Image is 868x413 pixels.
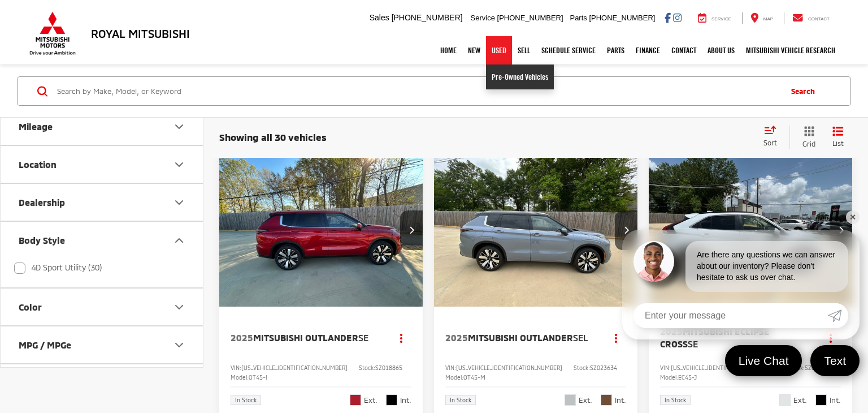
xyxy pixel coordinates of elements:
span: Int. [830,395,841,406]
a: Contact [784,12,838,24]
span: Stock: [359,364,375,371]
a: 2025Mitsubishi OutlanderSEL [445,332,595,344]
span: Map [763,16,773,21]
span: SEL [573,332,588,343]
a: Finance [630,36,666,64]
span: SZ018865 [375,364,402,371]
span: Sales [370,13,389,22]
button: Next image [830,210,852,250]
div: Mileage [172,120,186,134]
button: Cylinder [1,364,204,401]
span: Int. [400,395,411,406]
div: Color [19,302,42,312]
a: Instagram: Click to visit our Instagram page [673,13,682,22]
span: Live Chat [733,353,795,368]
span: Ext. [793,395,807,406]
span: SE [688,338,698,349]
span: In Stock [665,397,686,403]
span: Moonstone Gray Metallic/Black Roof [565,394,576,406]
span: [PHONE_NUMBER] [497,14,563,22]
span: [US_VEHICLE_IDENTIFICATION_NUMBER] [241,364,348,371]
input: Enter your message [633,303,828,328]
a: Used [486,36,512,64]
div: 2025 Mitsubishi Outlander SEL 0 [433,153,639,307]
form: Search by Make, Model, or Keyword [56,78,780,105]
span: dropdown dots [615,333,617,342]
a: Sell [512,36,536,64]
div: Location [19,159,57,170]
span: VIN: [231,364,241,371]
div: Dealership [172,196,186,209]
span: Stock: [574,364,590,371]
button: MPG / MPGeMPG / MPGe [1,326,204,363]
span: Parts [570,14,587,22]
span: Showing all 30 vehicles [219,131,327,143]
span: 2025 [445,332,468,343]
img: Mitsubishi [27,11,78,55]
div: Body Style [19,235,65,246]
button: LocationLocation [1,146,204,183]
button: Search [780,77,831,105]
a: Mitsubishi Vehicle Research [740,36,841,64]
div: Body Style [172,234,186,247]
a: Facebook: Click to visit our Facebook page [665,13,671,22]
button: List View [824,126,852,149]
span: [PHONE_NUMBER] [589,14,655,22]
div: 2025 Mitsubishi Outlander SE 0 [219,153,424,307]
span: Sort [763,139,777,147]
span: Contact [808,16,830,21]
span: In Stock [450,397,471,403]
a: Map [742,12,782,24]
div: MPG / MPGe [172,338,186,352]
span: Text [818,353,852,368]
button: Grid View [789,126,824,149]
button: Next image [615,210,637,250]
a: 2025 Mitsubishi Outlander SEL2025 Mitsubishi Outlander SEL2025 Mitsubishi Outlander SEL2025 Mitsu... [433,153,639,307]
a: Schedule Service: Opens in a new tab [536,36,601,64]
span: Red Diamond [350,394,361,406]
span: Grid [802,139,815,149]
span: [US_VEHICLE_IDENTIFICATION_NUMBER] [456,364,562,371]
span: Service [471,14,495,22]
span: List [832,139,844,148]
span: Mitsubishi Outlander [253,332,358,343]
div: Are there any questions we can answer about our inventory? Please don't hesitate to ask us over c... [685,241,848,292]
h3: Royal Mitsubishi [91,27,190,40]
a: Text [810,345,860,376]
a: Home [435,36,462,64]
a: New [462,36,486,64]
div: Color [172,300,186,314]
a: Live Chat [725,345,802,376]
span: Ext. [364,395,377,406]
span: OT45-I [249,374,267,381]
button: Actions [392,328,411,348]
span: Int. [615,395,626,406]
a: 2025Mitsubishi OutlanderSE [231,332,380,344]
div: MPG / MPGe [19,339,71,350]
button: Next image [400,210,423,250]
a: Parts: Opens in a new tab [601,36,630,64]
span: Mitsubishi Outlander [468,332,573,343]
a: Pre-Owned Vehicles [486,64,554,89]
img: 2025 Mitsubishi Outlander SE [219,153,424,307]
span: Model: [445,374,463,381]
span: In Stock [235,397,257,403]
img: 2025 Mitsubishi Outlander SEL [433,153,639,307]
span: VIN: [660,364,671,371]
span: Brick Brown [601,394,612,406]
span: OT45-M [463,374,485,381]
span: dropdown dots [400,333,402,342]
a: Service [689,12,740,24]
button: ColorColor [1,289,204,325]
span: [US_VEHICLE_IDENTIFICATION_NUMBER] [671,364,777,371]
span: SE [358,332,368,343]
span: SZ040211 [805,364,832,371]
span: Model: [660,374,678,381]
button: MileageMileage [1,108,204,145]
div: Location [172,158,186,171]
a: Submit [828,303,848,328]
a: About Us [702,36,740,64]
span: White Diamond [779,394,791,406]
span: Black [815,394,827,406]
a: 2025 Mitsubishi Outlander SE2025 Mitsubishi Outlander SE2025 Mitsubishi Outlander SE2025 Mitsubis... [219,153,424,307]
